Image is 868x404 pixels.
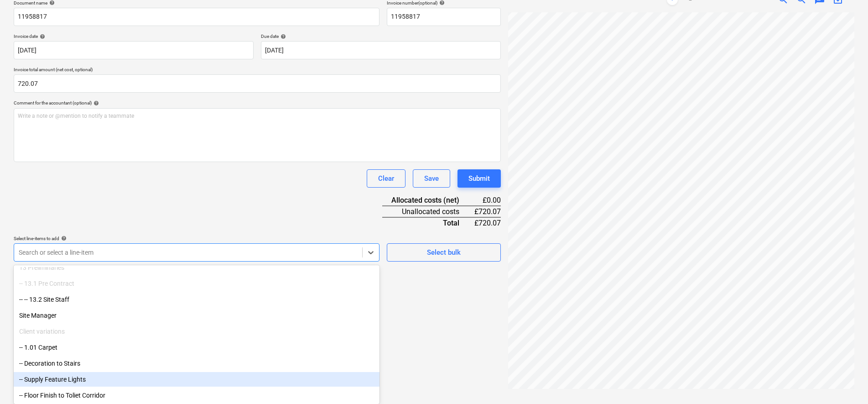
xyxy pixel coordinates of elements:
[14,324,379,339] div: Client variations
[38,34,45,39] span: help
[14,356,379,371] div: -- Decoration to Stairs
[378,173,394,184] div: Clear
[382,206,474,217] div: Unallocated costs
[92,100,99,106] span: help
[14,260,379,275] div: 13 Preliminaries
[468,173,490,184] div: Submit
[261,41,501,59] input: Due date not specified
[387,243,501,262] button: Select bulk
[474,217,501,228] div: £720.07
[387,8,501,26] input: Invoice number
[413,169,450,188] button: Save
[14,388,379,403] div: -- Floor Finish to Toliet Corridor
[424,173,439,184] div: Save
[457,169,501,188] button: Submit
[367,169,405,188] button: Clear
[474,206,501,217] div: £720.07
[14,372,379,387] div: -- Supply Feature Lights
[382,217,474,228] div: Total
[279,34,286,39] span: help
[822,360,868,404] iframe: Chat Widget
[382,195,474,206] div: Allocated costs (net)
[14,340,379,355] div: -- 1.01 Carpet
[14,276,379,291] div: -- 13.1 Pre Contract
[14,292,379,307] div: -- -- 13.2 Site Staff
[14,100,501,106] div: Comment for the accountant (optional)
[14,41,254,59] input: Invoice date not specified
[14,236,379,241] div: Select line-items to add
[427,247,461,258] div: Select bulk
[14,33,254,39] div: Invoice date
[59,236,67,241] span: help
[14,67,501,74] p: Invoice total amount (net cost, optional)
[474,195,501,206] div: £0.00
[14,8,379,26] input: Document name
[14,74,501,93] input: Invoice total amount (net cost, optional)
[14,308,379,323] div: Site Manager
[261,33,501,39] div: Due date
